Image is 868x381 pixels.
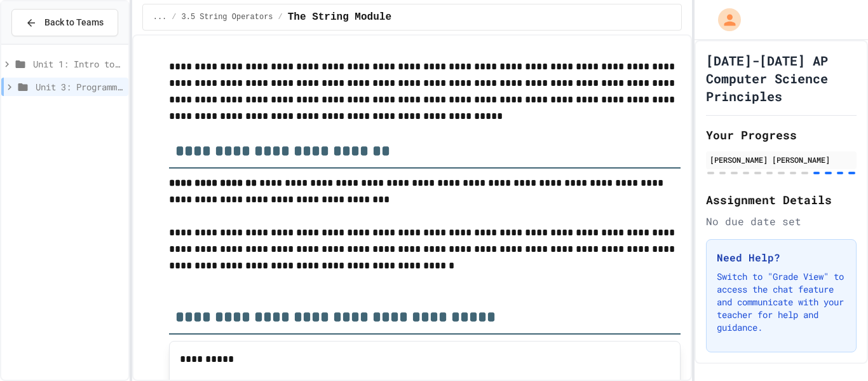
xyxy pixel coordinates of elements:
[705,5,744,34] div: My Account
[706,214,857,229] div: No due date set
[717,270,846,334] p: Switch to "Grade View" to access the chat feature and communicate with your teacher for help and ...
[763,275,855,329] iframe: chat widget
[11,9,118,36] button: Back to Teams
[710,154,853,165] div: [PERSON_NAME] [PERSON_NAME]
[278,12,283,22] span: /
[44,16,104,29] span: Back to Teams
[815,330,855,368] iframe: chat widget
[36,80,123,94] span: Unit 3: Programming with Python
[706,126,857,144] h2: Your Progress
[706,191,857,209] h2: Assignment Details
[33,57,123,71] span: Unit 1: Intro to Computer Science
[288,10,391,25] span: The String Module
[717,250,846,265] h3: Need Help?
[172,12,176,22] span: /
[182,12,273,22] span: 3.5 String Operators
[706,52,857,105] h1: [DATE]-[DATE] AP Computer Science Principles
[153,12,167,22] span: ...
